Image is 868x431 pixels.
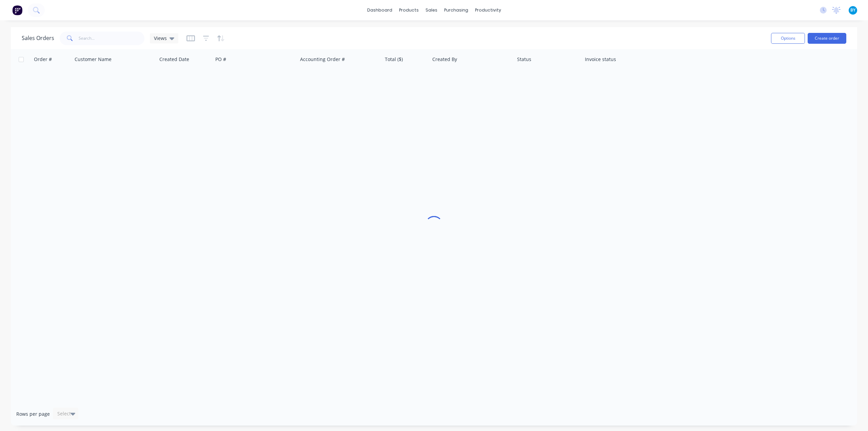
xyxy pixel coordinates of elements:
[585,56,616,63] div: Invoice status
[850,7,855,13] span: BY
[441,5,472,15] div: purchasing
[385,56,403,63] div: Total ($)
[57,410,75,417] div: Select...
[517,56,531,63] div: Status
[159,56,189,63] div: Created Date
[16,411,50,417] span: Rows per page
[364,5,396,15] a: dashboard
[12,5,22,15] img: Factory
[154,35,167,42] span: Views
[34,56,52,63] div: Order #
[771,33,805,44] button: Options
[432,56,457,63] div: Created By
[472,5,505,15] div: productivity
[79,32,145,45] input: Search...
[300,56,345,63] div: Accounting Order #
[75,56,112,63] div: Customer Name
[215,56,226,63] div: PO #
[808,33,846,44] button: Create order
[422,5,441,15] div: sales
[22,35,54,41] h1: Sales Orders
[396,5,422,15] div: products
